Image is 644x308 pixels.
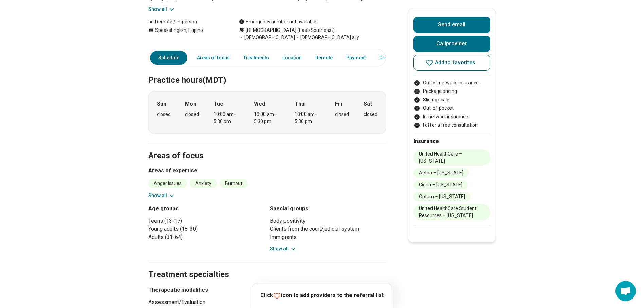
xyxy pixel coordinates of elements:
[413,137,490,145] h2: Insurance
[413,149,490,166] li: United HealthCare – [US_STATE]
[413,79,490,86] li: Out-of-network insurance
[270,205,386,213] h3: Special groups
[413,17,490,33] button: Send email
[375,51,409,65] a: Credentials
[148,6,175,13] button: Show all
[254,111,280,125] div: 10:00 am – 5:30 pm
[413,36,490,52] button: Callprovider
[413,55,490,71] button: Add to favorites
[190,179,217,188] li: Anxiety
[148,192,175,199] button: Show all
[150,51,187,65] a: Schedule
[148,179,187,188] li: Anger Issues
[148,167,386,175] h3: Areas of expertise
[311,51,337,65] a: Remote
[157,111,171,118] div: closed
[364,100,372,108] strong: Sat
[214,100,223,108] strong: Tue
[148,58,386,86] h2: Practice hours (MDT)
[413,204,490,220] li: United HealthCare Student Resources – [US_STATE]
[615,281,636,301] div: Open chat
[185,100,196,108] strong: Mon
[148,298,243,306] li: Assessment/Evaluation
[157,100,166,108] strong: Sun
[148,91,386,134] div: When does the program meet?
[413,180,468,189] li: Cigna – [US_STATE]
[413,88,490,95] li: Package pricing
[335,100,342,108] strong: Fri
[148,18,225,25] div: Remote / In-person
[413,122,490,129] li: I offer a free consultation
[239,18,316,25] div: Emergency number not available
[364,111,378,118] div: closed
[270,217,386,225] li: Body positivity
[148,205,264,213] h3: Age groups
[246,27,335,34] span: [DEMOGRAPHIC_DATA] (East/Southeast)
[148,233,264,241] li: Adults (31-64)
[148,225,264,233] li: Young adults (18-30)
[413,79,490,129] ul: Payment options
[270,233,386,241] li: Immigrants
[295,100,305,108] strong: Thu
[185,111,199,118] div: closed
[239,51,273,65] a: Treatments
[148,134,386,162] h2: Areas of focus
[270,225,386,233] li: Clients from the court/judicial system
[342,51,370,65] a: Payment
[148,27,225,41] div: Speaks English, Filipino
[295,34,359,41] span: [DEMOGRAPHIC_DATA] ally
[193,51,234,65] a: Areas of focus
[148,286,243,294] h3: Therapeutic modalities
[295,111,321,125] div: 10:00 am – 5:30 pm
[413,192,471,201] li: Optum – [US_STATE]
[214,111,240,125] div: 10:00 am – 5:30 pm
[270,245,297,252] button: Show all
[148,217,264,225] li: Teens (13-17)
[413,96,490,103] li: Sliding scale
[254,100,265,108] strong: Wed
[260,291,384,300] p: Click icon to add providers to the referral list
[148,253,386,281] h2: Treatment specialties
[413,168,469,178] li: Aetna – [US_STATE]
[413,105,490,112] li: Out-of-pocket
[335,111,349,118] div: closed
[220,179,248,188] li: Burnout
[278,51,306,65] a: Location
[413,113,490,120] li: In-network insurance
[239,34,295,41] span: [DEMOGRAPHIC_DATA]
[435,60,476,65] span: Add to favorites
